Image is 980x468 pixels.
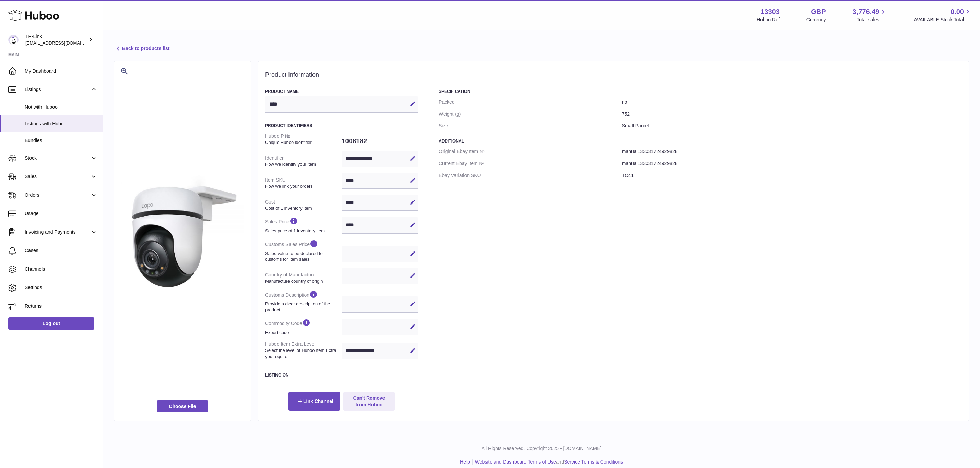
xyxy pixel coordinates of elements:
dt: Identifier [265,152,342,170]
p: All Rights Reserved. Copyright 2025 - [DOMAIN_NAME] [108,445,975,452]
strong: Select the level of Huboo Item Extra you require [265,347,340,359]
li: and [473,459,623,465]
span: Total sales [857,16,887,23]
dt: Customs Sales Price [265,236,342,265]
span: Not with Huboo [25,104,97,110]
dt: Ebay Variation SKU [439,170,622,182]
div: TP-Link [25,33,87,46]
span: Returns [25,303,97,309]
h3: Product Identifiers [265,123,418,128]
h3: Additional [439,138,962,144]
a: Website and Dashboard Terms of Use [475,459,556,465]
strong: Sales price of 1 inventory item [265,228,340,234]
a: Back to products list [114,45,169,53]
dd: 1008182 [342,134,418,148]
dd: 752 [622,108,962,120]
dt: Huboo P № [265,130,342,148]
a: Log out [8,317,94,330]
h3: Product Name [265,89,418,94]
span: Invoicing and Payments [25,229,90,235]
dd: manual133031724929828 [622,158,962,170]
strong: Cost of 1 inventory item [265,205,340,211]
dt: Huboo Item Extra Level [265,338,342,362]
strong: Sales value to be declared to customs for item sales [265,250,340,262]
dt: Original Ebay Item № [439,146,622,158]
strong: GBP [811,7,826,16]
span: Cases [25,247,97,254]
span: 3,776.49 [853,7,879,16]
dd: no [622,96,962,108]
strong: How we identify your item [265,161,340,168]
img: internalAdmin-13303@internal.huboo.com [8,35,19,45]
button: Can't Remove from Huboo [343,392,395,410]
a: Service Terms & Conditions [564,459,623,465]
strong: Manufacture country of origin [265,278,340,284]
span: Stock [25,155,90,161]
dt: Packed [439,96,622,108]
dt: Item SKU [265,174,342,192]
span: Usage [25,210,97,217]
button: Link Channel [288,392,340,410]
dt: Weight (g) [439,108,622,120]
dt: Cost [265,196,342,214]
span: Choose File [157,400,208,412]
dt: Sales Price [265,214,342,236]
span: Listings with Huboo [25,121,97,127]
h2: Product Information [265,71,962,79]
span: Channels [25,266,97,272]
span: Sales [25,173,90,180]
dt: Commodity Code [265,316,342,338]
a: 3,776.49 Total sales [853,7,887,23]
strong: Unique Huboo identifier [265,139,340,146]
img: 133031724929892.jpg [121,173,244,295]
span: 0.00 [951,7,964,16]
dt: Country of Manufacture [265,269,342,287]
dd: manual133031724929828 [622,146,962,158]
span: [EMAIL_ADDRESS][DOMAIN_NAME] [25,40,101,46]
span: Bundles [25,137,97,144]
strong: How we link your orders [265,183,340,189]
a: 0.00 AVAILABLE Stock Total [914,7,972,23]
strong: Export code [265,330,340,336]
span: Listings [25,86,90,93]
dt: Customs Description [265,287,342,316]
dt: Size [439,120,622,132]
div: Huboo Ref [757,16,780,23]
span: My Dashboard [25,68,97,74]
strong: 13303 [760,7,780,16]
span: AVAILABLE Stock Total [914,16,972,23]
dd: TC41 [622,170,962,182]
a: Help [460,459,470,465]
span: Settings [25,284,97,291]
strong: Provide a clear description of the product [265,301,340,313]
h3: Listing On [265,372,418,378]
div: Currency [806,16,826,23]
dt: Current Ebay Item № [439,158,622,170]
h3: Specification [439,89,962,94]
dd: Small Parcel [622,120,962,132]
span: Orders [25,192,90,198]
